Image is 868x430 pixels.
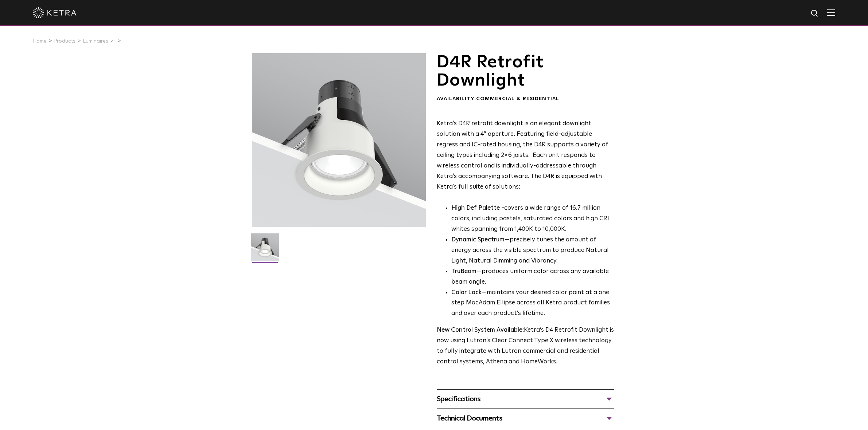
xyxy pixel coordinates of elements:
p: Ketra’s D4 Retrofit Downlight is now using Lutron’s Clear Connect Type X wireless technology to f... [437,325,614,367]
p: Ketra’s D4R retrofit downlight is an elegant downlight solution with a 4” aperture. Featuring fie... [437,119,614,192]
strong: Dynamic Spectrum [451,237,505,243]
div: Specifications [437,393,614,405]
strong: TruBeam [451,268,476,275]
img: D4R Retrofit Downlight [251,233,279,267]
img: search icon [810,9,820,18]
img: ketra-logo-2019-white [33,7,77,18]
a: Products [54,39,75,44]
a: Luminaires [83,39,108,44]
strong: High Def Palette - [451,205,504,211]
strong: Color Lock [451,289,482,296]
h1: D4R Retrofit Downlight [437,53,614,90]
div: Technical Documents [437,413,614,424]
strong: New Control System Available: [437,327,524,333]
p: covers a wide range of 16.7 million colors, including pastels, saturated colors and high CRI whit... [451,203,614,235]
a: Home [33,39,47,44]
li: —maintains your desired color point at a one step MacAdam Ellipse across all Ketra product famili... [451,288,614,319]
div: Availability: [437,95,614,103]
span: Commercial & Residential [476,96,559,101]
li: —produces uniform color across any available beam angle. [451,267,614,288]
img: Hamburger%20Nav.svg [827,9,835,16]
li: —precisely tunes the amount of energy across the visible spectrum to produce Natural Light, Natur... [451,235,614,267]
